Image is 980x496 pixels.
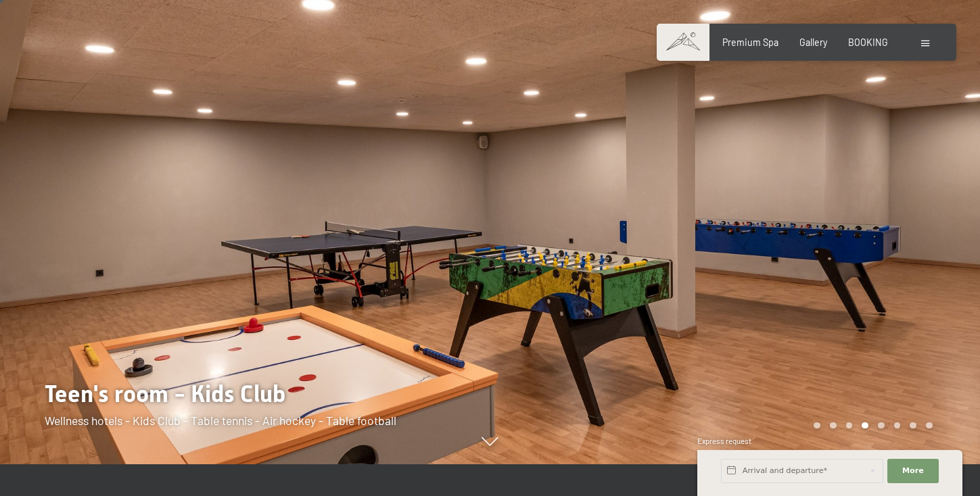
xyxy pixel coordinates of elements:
div: Carousel Page 3 [846,422,853,429]
a: BOOKING [848,36,888,48]
div: Carousel Page 5 [878,422,885,429]
button: More [887,459,939,483]
span: Express request [697,437,751,445]
div: Carousel Page 8 [926,422,933,429]
div: Carousel Pagination [809,422,932,429]
div: Carousel Page 2 [830,422,837,429]
a: Premium Spa [722,36,778,48]
div: Carousel Page 4 (Current Slide) [862,422,868,429]
a: Gallery [799,36,827,48]
div: Carousel Page 6 [894,422,901,429]
span: More [902,466,924,476]
div: Carousel Page 7 [910,422,916,429]
div: Carousel Page 1 [814,422,820,429]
